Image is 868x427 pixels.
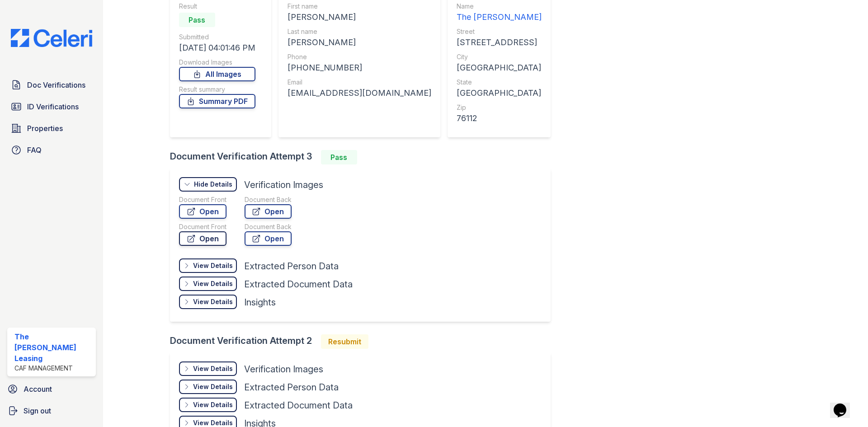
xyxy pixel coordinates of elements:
div: [PERSON_NAME] [288,36,431,49]
a: Open [179,231,226,246]
div: Pass [179,13,215,27]
div: Document Back [245,222,292,231]
div: Phone [288,52,431,61]
a: Open [245,231,292,246]
div: [STREET_ADDRESS] [457,36,542,49]
div: Extracted Document Data [244,399,353,412]
div: Document Front [179,222,226,231]
div: [GEOGRAPHIC_DATA] [457,87,542,99]
div: Name [457,2,542,11]
div: CAF Management [14,364,92,373]
a: Properties [7,119,96,137]
div: The [PERSON_NAME] Leasing [14,331,92,364]
span: Doc Verifications [27,80,85,90]
div: Hide Details [194,180,232,189]
div: Resubmit [321,334,368,349]
div: [GEOGRAPHIC_DATA] [457,61,542,74]
div: Extracted Document Data [244,278,353,291]
div: City [457,52,542,61]
div: Document Verification Attempt 3 [170,150,558,164]
div: Extracted Person Data [244,381,339,394]
div: Result summary [179,85,255,94]
div: Download Images [179,58,255,67]
div: Extracted Person Data [244,260,339,272]
div: Verification Images [244,178,323,191]
div: [EMAIL_ADDRESS][DOMAIN_NAME] [288,87,431,99]
div: View Details [193,279,233,288]
img: CE_Logo_Blue-a8612792a0a2168367f1c8372b55b34899dd931a85d93a1a3d3e32e68fde9ad4.png [4,29,99,47]
div: Zip [457,103,542,112]
div: Street [457,27,542,36]
div: Document Back [245,195,292,204]
span: ID Verifications [27,101,79,112]
div: View Details [193,261,233,270]
span: Account [24,384,52,394]
div: First name [288,2,431,11]
div: Insights [244,296,276,309]
div: Last name [288,27,431,36]
div: View Details [193,297,233,306]
div: 76112 [457,112,542,125]
a: Doc Verifications [7,76,96,94]
div: View Details [193,400,233,409]
div: [DATE] 04:01:46 PM [179,42,255,54]
a: Name The [PERSON_NAME] [457,2,542,23]
div: Result [179,2,255,11]
a: Sign out [4,402,99,420]
span: Properties [27,123,63,134]
a: All Images [179,67,255,81]
div: Verification Images [244,363,323,375]
div: [PHONE_NUMBER] [288,61,431,74]
span: FAQ [27,145,42,155]
div: Submitted [179,33,255,42]
div: Document Verification Attempt 2 [170,334,558,349]
span: Sign out [24,405,51,416]
iframe: chat widget [830,391,859,418]
a: Summary PDF [179,94,255,108]
a: Open [245,204,292,219]
div: View Details [193,364,233,373]
div: Email [288,78,431,87]
div: [PERSON_NAME] [288,11,431,23]
a: FAQ [7,141,96,159]
div: View Details [193,382,233,391]
div: State [457,78,542,87]
div: The [PERSON_NAME] [457,11,542,23]
a: ID Verifications [7,98,96,116]
a: Open [179,204,226,219]
div: Pass [321,150,357,164]
div: Document Front [179,195,226,204]
a: Account [4,380,99,398]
